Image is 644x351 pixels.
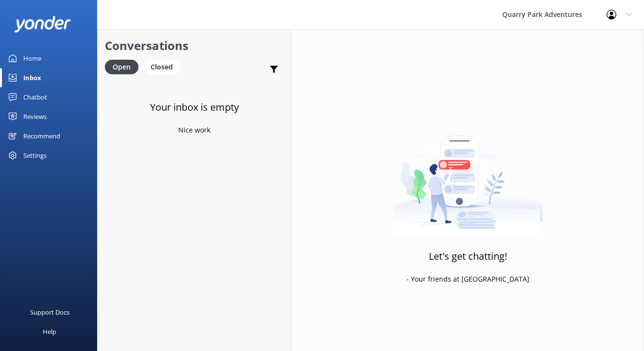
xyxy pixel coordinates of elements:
div: Home [23,49,41,68]
img: artwork of a man stealing a conversation from at giant smartphone [393,115,543,236]
div: Settings [23,146,47,165]
h2: Conversations [105,36,284,55]
a: Open [105,61,143,72]
h3: Let's get chatting! [429,249,507,264]
div: Support Docs [30,302,69,322]
div: Help [43,322,56,341]
img: yonder-white-logo.png [15,16,70,32]
p: Nice work [178,125,210,135]
div: Closed [143,60,180,74]
p: - Your friends at [GEOGRAPHIC_DATA] [407,274,529,284]
a: Closed [143,61,185,72]
div: Chatbot [23,87,47,107]
h3: Your inbox is empty [150,100,239,115]
div: Reviews [23,107,47,126]
div: Inbox [23,68,41,87]
div: Open [105,60,138,74]
div: Recommend [23,126,60,146]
